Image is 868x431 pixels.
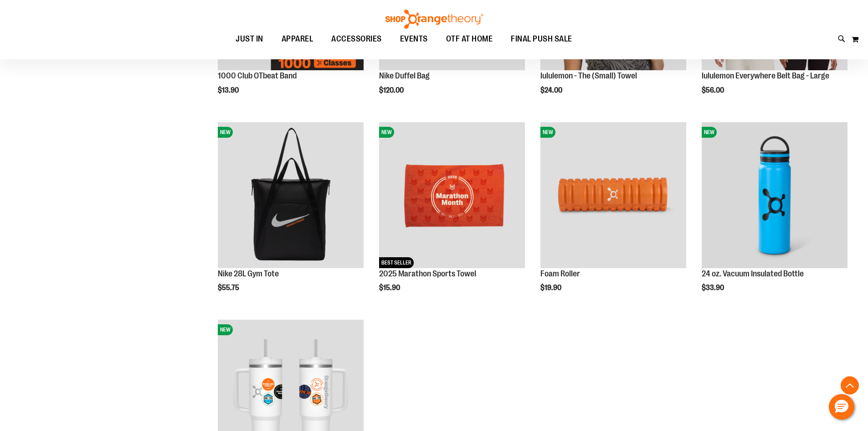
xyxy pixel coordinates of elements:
span: EVENTS [400,29,428,49]
a: FINAL PUSH SALE [502,29,581,50]
span: $55.75 [218,284,241,292]
span: BEST SELLER [379,257,414,268]
a: 2025 Marathon Sports TowelNEWBEST SELLER [379,122,525,270]
span: FINAL PUSH SALE [511,29,572,49]
div: product [536,118,691,316]
span: NEW [218,324,233,335]
button: Hello, have a question? Let’s chat. [829,394,854,420]
span: $24.00 [540,86,564,94]
a: Foam Roller [540,269,580,278]
button: Back To Top [841,376,859,395]
span: NEW [218,127,233,138]
div: product [697,118,852,316]
a: Nike 28L Gym ToteNEW [218,122,364,270]
a: 2025 Marathon Sports Towel [379,269,476,278]
img: Shop Orangetheory [384,10,484,29]
span: NEW [379,127,394,138]
span: ACCESSORIES [331,29,382,49]
span: APPAREL [282,29,313,49]
a: 24 oz. Vacuum Insulated BottleNEW [702,122,847,270]
img: 2025 Marathon Sports Towel [379,122,525,268]
a: EVENTS [391,29,437,50]
a: Foam RollerNEW [540,122,686,270]
a: lululemon Everywhere Belt Bag - Large [702,71,829,80]
span: JUST IN [236,29,263,49]
span: OTF AT HOME [446,29,493,49]
a: lululemon - The (Small) Towel [540,71,637,80]
span: $33.90 [702,284,725,292]
span: $56.00 [702,86,725,94]
div: product [375,118,529,316]
span: $15.90 [379,284,401,292]
a: OTF AT HOME [437,29,502,50]
a: Nike Duffel Bag [379,71,430,80]
a: Nike 28L Gym Tote [218,269,279,278]
span: NEW [702,127,717,138]
a: ACCESSORIES [322,29,391,50]
img: 24 oz. Vacuum Insulated Bottle [702,122,847,268]
span: $19.90 [540,284,563,292]
img: Foam Roller [540,122,686,268]
span: $120.00 [379,86,405,94]
span: $13.90 [218,86,240,94]
a: APPAREL [272,29,323,50]
img: Nike 28L Gym Tote [218,122,364,268]
a: 1000 Club OTbeat Band [218,71,297,80]
a: JUST IN [226,29,272,49]
div: product [213,118,368,316]
a: 24 oz. Vacuum Insulated Bottle [702,269,804,278]
span: NEW [540,127,555,138]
